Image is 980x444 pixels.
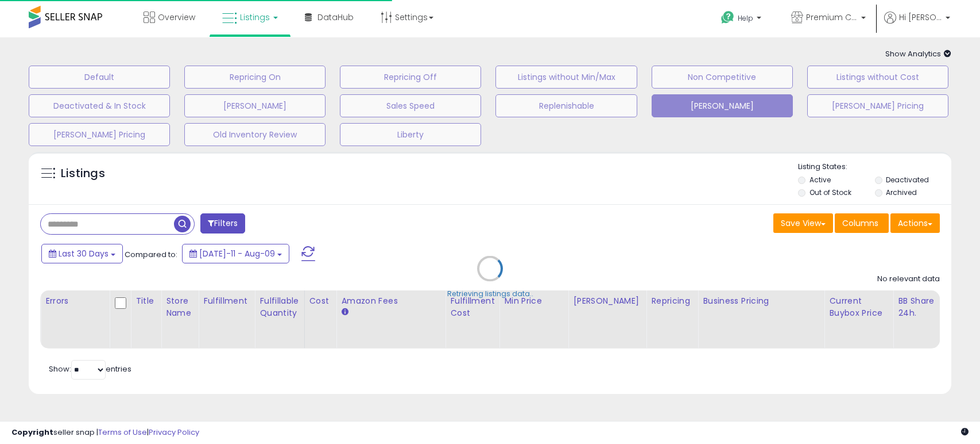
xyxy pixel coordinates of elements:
div: Retrieving listings data.. [447,289,533,299]
a: Privacy Policy [149,427,199,438]
span: Show Analytics [885,48,951,59]
button: Old Inventory Review [184,123,326,146]
a: Terms of Use [98,427,147,438]
i: Get Help [721,10,735,25]
button: [PERSON_NAME] [184,94,326,117]
button: Listings without Cost [807,66,948,89]
span: DataHub [317,12,354,23]
a: Hi [PERSON_NAME] [884,12,950,37]
span: Help [738,13,753,23]
button: Listings without Min/Max [495,66,637,89]
button: [PERSON_NAME] Pricing [29,123,170,146]
button: [PERSON_NAME] [652,94,793,117]
strong: Copyright [11,427,53,438]
div: seller snap | | [11,427,199,438]
a: Help [712,2,773,37]
button: Repricing On [184,66,326,89]
button: Sales Speed [340,94,481,117]
button: Replenishable [495,94,637,117]
span: Listings [240,12,270,23]
button: Non Competitive [652,66,793,89]
button: Repricing Off [340,66,481,89]
span: Hi [PERSON_NAME] [899,12,942,23]
span: Premium Convenience [806,12,858,23]
button: Liberty [340,123,481,146]
button: Default [29,66,170,89]
button: [PERSON_NAME] Pricing [807,94,948,117]
span: Overview [158,12,195,23]
button: Deactivated & In Stock [29,94,170,117]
